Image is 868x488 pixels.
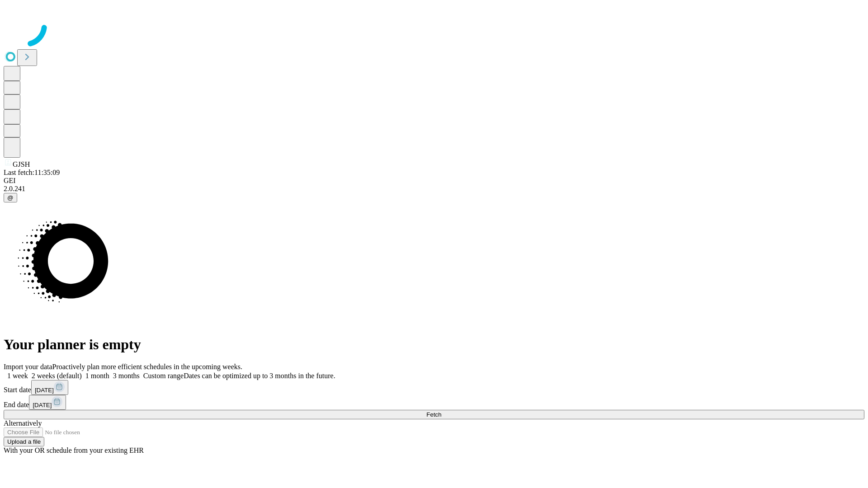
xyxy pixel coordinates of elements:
[4,419,42,427] span: Alternatively
[29,395,66,410] button: [DATE]
[4,193,17,202] button: @
[143,372,184,380] span: Custom range
[426,411,441,418] span: Fetch
[4,177,864,185] div: GEI
[4,410,864,419] button: Fetch
[4,169,60,176] span: Last fetch: 11:35:09
[13,160,30,168] span: GJSH
[85,372,109,380] span: 1 month
[52,363,242,371] span: Proactively plan more efficient schedules in the upcoming weeks.
[32,372,82,380] span: 2 weeks (default)
[4,446,144,454] span: With your OR schedule from your existing EHR
[31,380,68,395] button: [DATE]
[184,372,335,380] span: Dates can be optimized up to 3 months in the future.
[33,402,52,408] span: [DATE]
[4,380,864,395] div: Start date
[7,194,14,201] span: @
[4,363,52,371] span: Import your data
[4,336,864,353] h1: Your planner is empty
[4,185,864,193] div: 2.0.241
[7,372,28,380] span: 1 week
[4,395,864,410] div: End date
[4,437,44,446] button: Upload a file
[35,387,54,394] span: [DATE]
[113,372,140,380] span: 3 months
